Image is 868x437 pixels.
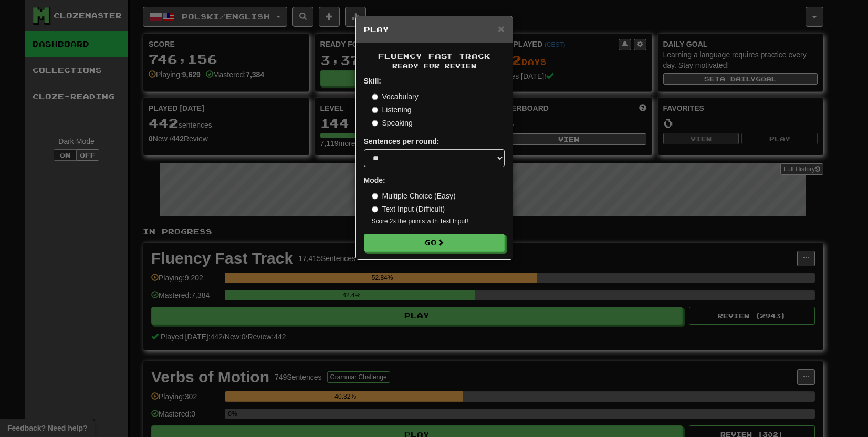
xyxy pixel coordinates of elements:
strong: Mode: [364,176,385,184]
span: Fluency Fast Track [378,51,490,60]
label: Vocabulary [372,91,419,102]
input: Speaking [372,120,379,127]
button: Close [498,23,504,34]
span: × [498,23,504,35]
input: Text Input (Difficult) [372,206,379,213]
strong: Skill: [364,77,381,85]
input: Vocabulary [372,93,379,100]
label: Speaking [372,118,413,128]
input: Listening [372,107,379,113]
label: Text Input (Difficult) [372,204,445,214]
small: Ready for Review [364,61,505,70]
label: Sentences per round: [364,136,440,147]
label: Listening [372,105,412,115]
label: Multiple Choice (Easy) [372,191,456,201]
small: Score 2x the points with Text Input ! [372,217,505,226]
input: Multiple Choice (Easy) [372,193,379,200]
h5: Play [364,24,505,35]
button: Go [364,234,505,252]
